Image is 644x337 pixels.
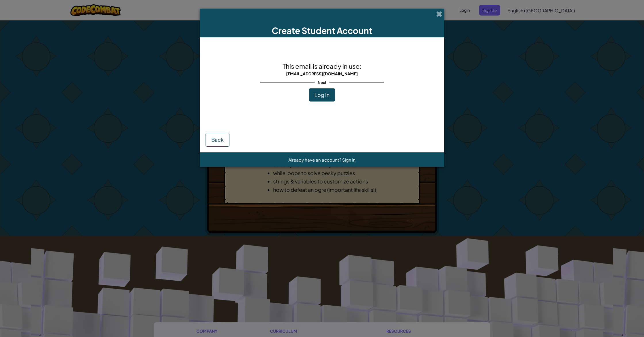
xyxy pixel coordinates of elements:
[315,91,329,98] span: Log In
[309,88,335,102] button: Log In
[272,25,372,36] span: Create Student Account
[315,78,329,87] span: Next
[286,71,358,76] span: [EMAIL_ADDRESS][DOMAIN_NAME]
[206,133,229,147] button: Back
[342,157,356,162] a: Sign in
[288,157,342,162] span: Already have an account?
[211,136,224,143] span: Back
[283,62,361,70] span: This email is already in use:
